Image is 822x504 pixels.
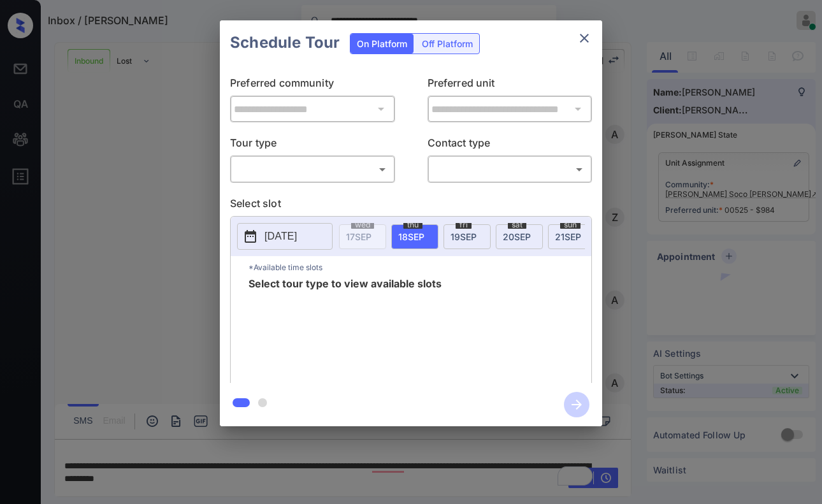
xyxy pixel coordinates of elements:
[249,278,442,380] span: Select tour type to view available slots
[230,135,395,155] p: Tour type
[572,25,597,51] button: close
[555,231,581,242] span: 21 SEP
[230,196,592,216] p: Select slot
[508,221,526,229] span: sat
[350,34,414,54] div: On Platform
[428,135,593,155] p: Contact type
[503,231,531,242] span: 20 SEP
[230,75,395,96] p: Preferred community
[391,224,438,249] div: date-select
[456,221,472,229] span: fri
[398,231,424,242] span: 18 SEP
[249,256,591,278] p: *Available time slots
[496,224,543,249] div: date-select
[443,224,491,249] div: date-select
[560,221,580,229] span: sun
[220,20,350,65] h2: Schedule Tour
[237,223,333,250] button: [DATE]
[428,75,593,96] p: Preferred unit
[264,229,297,244] p: [DATE]
[415,34,479,54] div: Off Platform
[548,224,595,249] div: date-select
[451,231,477,242] span: 19 SEP
[403,221,422,229] span: thu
